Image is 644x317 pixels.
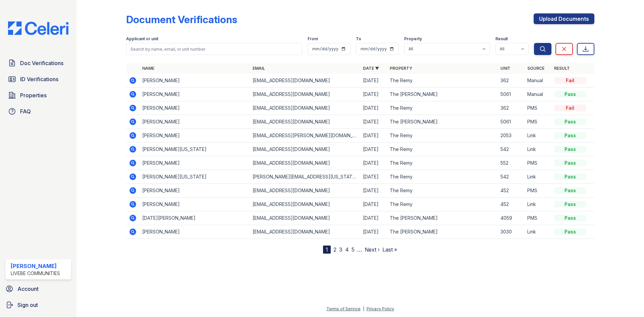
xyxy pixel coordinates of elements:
td: [PERSON_NAME] [140,184,250,198]
td: 3030 [498,225,525,239]
a: 3 [339,246,342,253]
label: Property [404,36,422,42]
td: [DATE] [360,156,387,170]
label: To [356,36,361,42]
td: [EMAIL_ADDRESS][DOMAIN_NAME] [250,101,360,115]
td: 362 [498,101,525,115]
td: PMS [525,115,551,129]
div: Pass [554,160,586,166]
td: 452 [498,198,525,211]
td: [DATE] [360,88,387,101]
td: [DATE] [360,225,387,239]
td: [EMAIL_ADDRESS][DOMAIN_NAME] [250,156,360,170]
td: Link [525,143,551,156]
td: [EMAIL_ADDRESS][DOMAIN_NAME] [250,225,360,239]
td: 542 [498,143,525,156]
td: [DATE] [360,184,387,198]
a: ID Verifications [5,72,71,86]
a: 2 [333,246,336,253]
td: PMS [525,211,551,225]
td: Manual [525,74,551,88]
a: Upload Documents [534,13,594,24]
div: [PERSON_NAME] [11,262,60,270]
div: LiveBe Communities [11,270,60,277]
td: [PERSON_NAME][US_STATE] [140,143,250,156]
label: Applicant or unit [126,36,158,42]
td: [PERSON_NAME] [140,225,250,239]
a: Account [3,282,74,296]
td: Link [525,198,551,211]
td: The Remy [387,184,497,198]
td: 5061 [498,88,525,101]
td: 5061 [498,115,525,129]
td: The [PERSON_NAME] [387,225,497,239]
td: [EMAIL_ADDRESS][DOMAIN_NAME] [250,211,360,225]
td: [EMAIL_ADDRESS][DOMAIN_NAME] [250,143,360,156]
div: Pass [554,146,586,153]
a: Sign out [3,298,74,312]
span: … [357,246,362,254]
td: [DATE] [360,211,387,225]
a: 4 [345,246,349,253]
td: The Remy [387,74,497,88]
td: [EMAIL_ADDRESS][DOMAIN_NAME] [250,74,360,88]
td: Manual [525,88,551,101]
div: Pass [554,118,586,125]
td: Link [525,170,551,184]
div: Pass [554,91,586,98]
td: PMS [525,101,551,115]
span: Sign out [17,301,38,309]
td: The [PERSON_NAME] [387,211,497,225]
td: [PERSON_NAME] [140,101,250,115]
div: Document Verifications [126,13,237,25]
td: [DATE] [360,101,387,115]
td: Link [525,129,551,143]
td: [DATE] [360,170,387,184]
div: Pass [554,187,586,194]
td: 2053 [498,129,525,143]
td: [EMAIL_ADDRESS][PERSON_NAME][DOMAIN_NAME] [250,129,360,143]
img: CE_Logo_Blue-a8612792a0a2168367f1c8372b55b34899dd931a85d93a1a3d3e32e68fde9ad4.png [3,21,74,35]
td: The Remy [387,143,497,156]
td: [DATE] [360,129,387,143]
span: Account [17,285,39,293]
span: Doc Verifications [20,59,63,67]
td: 362 [498,74,525,88]
td: 4059 [498,211,525,225]
td: [PERSON_NAME] [140,129,250,143]
td: [EMAIL_ADDRESS][DOMAIN_NAME] [250,184,360,198]
a: Result [554,66,570,71]
a: Date ▼ [363,66,379,71]
a: Next › [365,246,380,253]
span: ID Verifications [20,75,58,83]
td: Link [525,225,551,239]
a: Name [142,66,154,71]
td: [PERSON_NAME][EMAIL_ADDRESS][US_STATE][DOMAIN_NAME] [250,170,360,184]
input: Search by name, email, or unit number [126,43,302,55]
td: [DATE] [360,74,387,88]
td: [PERSON_NAME] [140,198,250,211]
td: The Remy [387,198,497,211]
td: PMS [525,184,551,198]
td: The Remy [387,101,497,115]
a: Email [253,66,265,71]
td: [PERSON_NAME] [140,156,250,170]
td: [DATE] [360,115,387,129]
td: PMS [525,156,551,170]
div: | [363,306,364,311]
a: Property [390,66,412,71]
td: [PERSON_NAME][US_STATE] [140,170,250,184]
a: Doc Verifications [5,56,71,70]
td: The Remy [387,129,497,143]
td: [PERSON_NAME] [140,74,250,88]
td: The Remy [387,156,497,170]
div: 1 [323,246,331,254]
td: [PERSON_NAME] [140,88,250,101]
a: Terms of Service [326,306,361,311]
td: [PERSON_NAME] [140,115,250,129]
span: Properties [20,91,47,99]
a: Last » [382,246,397,253]
a: Privacy Policy [367,306,394,311]
a: Unit [500,66,511,71]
